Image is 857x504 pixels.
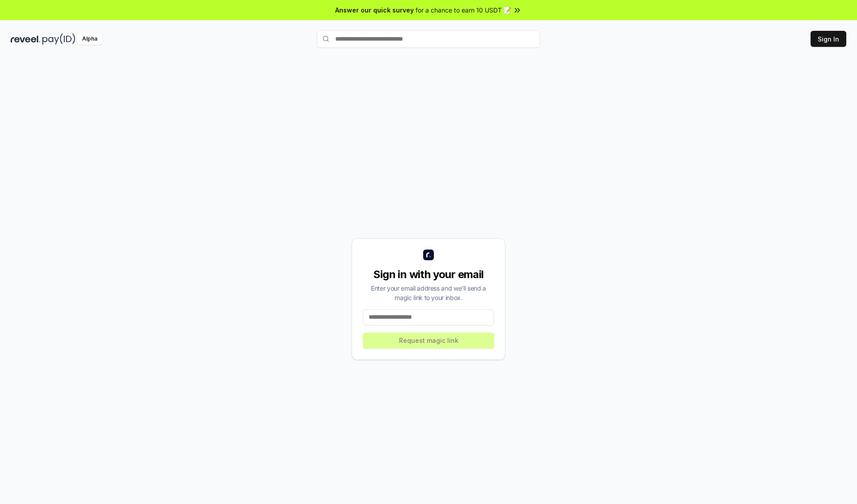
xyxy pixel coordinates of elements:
img: logo_small [423,250,434,260]
span: for a chance to earn 10 USDT 📝 [416,5,511,15]
div: Alpha [77,33,102,45]
span: Answer our quick survey [335,5,414,15]
div: Enter your email address and we’ll send a magic link to your inbox. [363,283,494,302]
div: Sign in with your email [363,267,494,282]
img: reveel_dark [11,33,41,45]
button: Sign In [811,31,846,47]
img: pay_id [42,33,75,45]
